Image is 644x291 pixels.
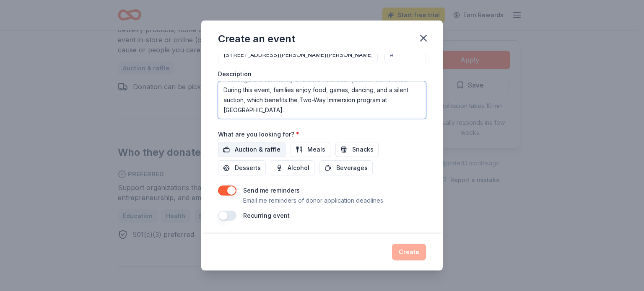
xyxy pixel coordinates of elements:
p: Email me reminders of donor application deadlines [243,196,383,206]
input: Enter a US address [218,46,378,63]
button: Alcohol [271,160,314,175]
span: Snacks [352,144,374,155]
button: Meals [291,142,330,157]
span: Alcohol [288,163,309,173]
span: Beverages [336,163,368,173]
div: Create an event [218,32,295,46]
button: Beverages [319,160,373,175]
button: Auction & raffle [218,142,286,157]
button: Desserts [218,160,266,175]
input: # [384,46,426,63]
label: Description [218,70,252,78]
span: Auction & raffle [235,144,280,155]
span: Desserts [235,163,261,173]
label: What are you looking for? [218,130,299,139]
span: Meals [307,144,325,155]
label: Recurring event [243,212,290,219]
textarea: Pachanga is a community event we host each year for our families. During this event, families enj... [218,81,426,119]
button: Snacks [335,142,379,157]
label: Send me reminders [243,187,300,194]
